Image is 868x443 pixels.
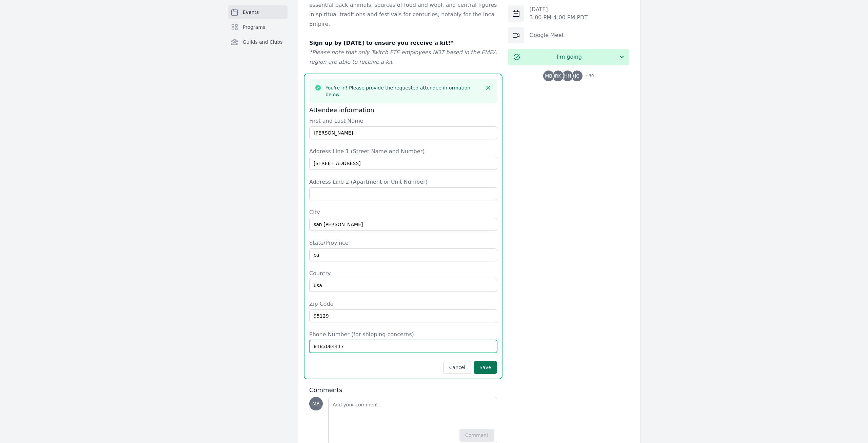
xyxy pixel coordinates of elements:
[309,178,497,186] label: Address Line 2 (Apartment or Unit Number)
[564,74,571,78] span: HH
[309,106,497,114] h3: Attendee information
[309,300,497,308] label: Zip Code
[325,84,481,98] h3: You're in! Please provide the requested attendee information below
[520,53,618,61] span: I'm going
[309,208,497,217] label: City
[243,9,259,16] span: Events
[309,147,497,156] label: Address Line 1 (Street Name and Number)
[474,361,497,374] button: Save
[530,32,564,38] a: Google Meet
[228,35,288,49] a: Guilds and Clubs
[530,14,588,22] p: 3:00 PM - 4:00 PM PDT
[443,361,471,374] button: Cancel
[530,5,588,14] p: [DATE]
[309,49,497,65] em: *Please note that only Twitch FTE employees NOT based in the EMEA region are able to receive a kit
[312,401,320,406] span: MB
[555,74,561,78] span: RK
[459,429,494,442] button: Comment
[228,20,288,34] a: Programs
[545,74,552,78] span: MB
[309,239,497,247] label: State/Province
[575,74,579,78] span: JC
[581,72,594,81] span: + 30
[309,117,497,125] label: First and Last Name
[228,5,288,19] a: Events
[243,24,265,31] span: Programs
[228,5,288,60] nav: Sidebar
[309,269,497,278] label: Country
[309,386,497,394] h3: Comments
[309,330,497,339] label: Phone Number (for shipping concerns)
[243,39,283,45] span: Guilds and Clubs
[309,40,453,46] strong: Sign up by [DATE] to ensure you receive a kit!*
[508,49,629,65] button: I'm going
